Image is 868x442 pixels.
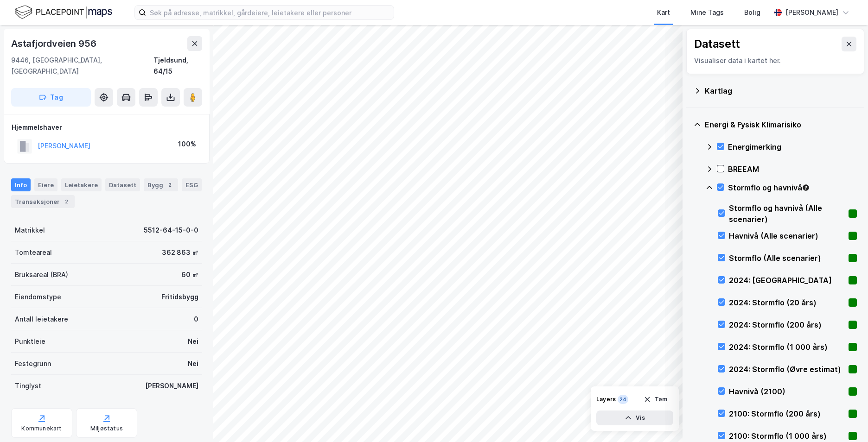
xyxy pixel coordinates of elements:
div: 362 863 ㎡ [162,247,198,258]
div: Havnivå (2100) [729,386,845,397]
div: Tinglyst [15,380,41,391]
div: Kartlag [705,85,857,96]
div: Bygg [144,178,178,191]
div: Matrikkel [15,225,45,236]
div: [PERSON_NAME] [145,380,198,391]
div: Nei [188,358,198,369]
div: Eiendomstype [15,291,61,303]
div: Transaksjoner [11,195,75,208]
button: Tøm [638,392,673,407]
div: ESG [182,178,202,191]
div: Stormflo og havnivå (Alle scenarier) [729,202,845,225]
div: Eiere [34,178,57,191]
div: Kommunekart [21,425,62,432]
div: 9446, [GEOGRAPHIC_DATA], [GEOGRAPHIC_DATA] [11,55,153,77]
div: 2024: [GEOGRAPHIC_DATA] [729,275,845,286]
div: Fritidsbygg [161,291,198,303]
div: 0 [194,314,198,325]
div: 2100: Stormflo (1 000 års) [729,430,845,442]
div: 100% [178,139,196,150]
div: Energimerking [728,141,857,152]
input: Søk på adresse, matrikkel, gårdeiere, leietakere eller personer [146,6,394,19]
div: [PERSON_NAME] [785,7,838,18]
div: Tomteareal [15,247,52,258]
div: Astafjordveien 956 [11,36,98,51]
div: 2024: Stormflo (Øvre estimat) [729,364,845,375]
div: Hjemmelshaver [12,122,202,133]
div: Kart [657,7,670,18]
div: Layers [596,396,616,403]
div: Miljøstatus [90,425,123,432]
div: Festegrunn [15,358,51,369]
div: 2024: Stormflo (1 000 års) [729,341,845,353]
div: BREEAM [728,164,857,175]
div: 5512-64-15-0-0 [144,225,198,236]
div: Tooltip anchor [802,183,810,192]
div: Tjeldsund, 64/15 [153,55,202,77]
div: Energi & Fysisk Klimarisiko [705,119,857,130]
div: Mine Tags [690,7,724,18]
div: Bolig [744,7,760,18]
div: Bruksareal (BRA) [15,269,68,280]
div: 2024: Stormflo (20 års) [729,297,845,308]
div: Visualiser data i kartet her. [694,55,856,66]
div: Antall leietakere [15,314,68,325]
div: Datasett [105,178,140,191]
div: Datasett [694,37,740,51]
div: 2 [165,180,174,189]
div: 2100: Stormflo (200 års) [729,408,845,419]
div: 60 ㎡ [181,269,198,280]
div: 2024: Stormflo (200 års) [729,319,845,330]
button: Tag [11,88,91,107]
div: Leietakere [61,178,102,191]
iframe: Chat Widget [822,398,868,442]
div: 24 [618,395,628,404]
button: Vis [596,410,673,425]
div: Nei [188,336,198,347]
div: 2 [62,197,71,206]
img: logo.f888ab2527a4732fd821a326f86c7f29.svg [15,4,112,20]
div: Stormflo og havnivå [728,182,857,193]
div: Punktleie [15,336,45,347]
div: Havnivå (Alle scenarier) [729,230,845,241]
div: Stormflo (Alle scenarier) [729,253,845,264]
div: Info [11,178,31,191]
